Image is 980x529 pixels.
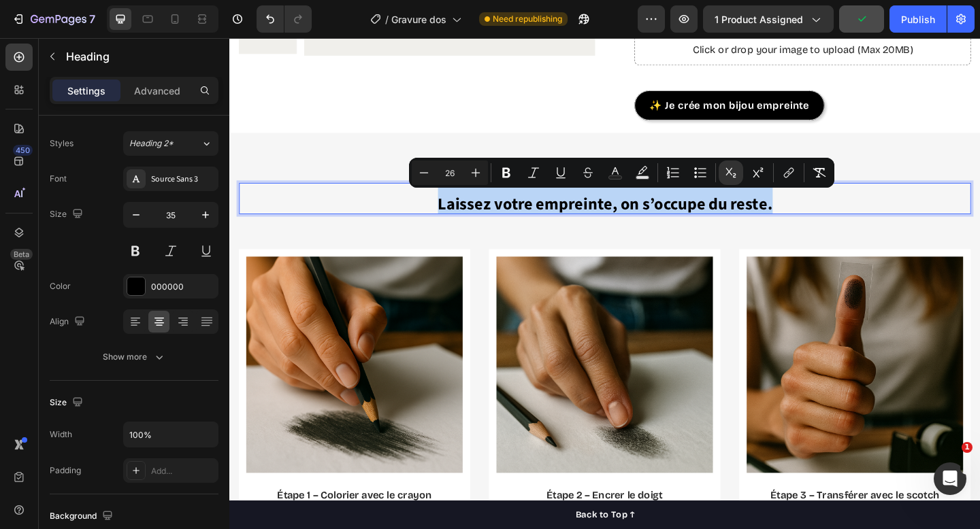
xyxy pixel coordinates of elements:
[563,238,798,473] img: gempages_451775192159487074-d1f01040-54b3-4204-800d-5b3c6dc3ad2a.png
[934,462,966,495] iframe: Intercom live chat
[50,464,81,477] div: Padding
[292,491,525,505] p: Étape 2 – Encrer le doigt
[134,84,180,98] p: Advanced
[129,137,174,150] span: Heading 2*
[5,5,101,33] button: 7
[889,5,947,33] button: Publish
[10,158,806,192] h2: Rich Text Editor. Editing area: main
[50,507,116,526] div: Background
[715,12,803,27] span: 1 product assigned
[151,281,215,293] div: 000000
[50,205,86,224] div: Size
[10,249,33,260] div: Beta
[229,38,980,529] iframe: Design area
[291,238,526,473] img: gempages_451775192159487074-b43918a4-cc8a-4565-80b4-98afeab3aceb.png
[67,84,105,98] p: Settings
[376,511,441,526] div: Back to Top ↑
[703,5,834,33] button: 1 product assigned
[257,5,312,33] div: Undo/Redo
[20,491,252,505] p: Étape 1 – Colorier avec le crayon
[391,12,446,27] span: Gravure dos
[962,442,973,453] span: 1
[901,12,935,27] div: Publish
[18,238,254,473] img: gempages_451775192159487074-87fadc5b-961b-4102-9b6d-fce388a7cb37.png
[385,12,389,27] span: /
[440,57,647,90] button: ✨ Je crée mon bijou empreinte
[103,350,166,364] div: Show more
[123,131,218,156] button: Heading 2*
[50,173,67,185] div: Font
[13,145,33,156] div: 450
[493,13,562,25] span: Need republishing
[50,345,218,369] button: Show more
[409,158,834,188] div: Editor contextual toolbar
[564,491,797,505] p: Étape 3 – Transférer avec le scotch
[124,422,218,447] input: Auto
[50,394,86,412] div: Size
[50,137,73,150] div: Styles
[89,11,95,27] p: 7
[457,65,631,82] div: ✨ Je crée mon bijou empreinte
[50,428,72,441] div: Width
[50,280,71,292] div: Color
[50,313,88,331] div: Align
[66,48,213,65] p: Heading
[151,465,215,477] div: Add...
[227,168,591,194] sub: Laissez votre empreinte, on s’occupe du reste.
[151,173,215,186] div: Source Sans 3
